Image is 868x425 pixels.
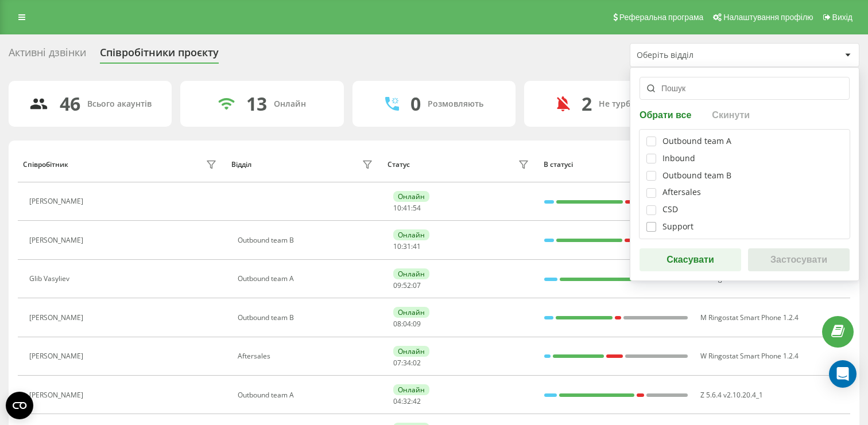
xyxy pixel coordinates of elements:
span: 10 [393,203,401,213]
div: [PERSON_NAME] [29,314,86,322]
div: Оберіть відділ [637,50,774,60]
div: 2 [582,93,592,115]
span: Z 5.6.4 v2.10.20.4_1 [700,390,763,400]
div: Всього акаунтів [87,99,152,109]
div: Open Intercom Messenger [829,360,857,388]
div: Support [662,222,693,232]
span: 07 [413,280,421,290]
div: Онлайн [393,191,429,202]
span: Вихід [832,13,852,22]
div: : : [393,204,421,212]
div: Онлайн [393,229,429,240]
div: Outbound team A [238,391,376,399]
div: : : [393,282,421,290]
span: 04 [393,396,401,406]
div: Aftersales [662,188,701,197]
span: 04 [403,319,411,329]
span: 34 [403,358,411,368]
div: Розмовляють [428,99,483,109]
div: Онлайн [393,384,429,395]
span: Налаштування профілю [723,13,813,22]
div: Онлайн [393,268,429,279]
div: Inbound [662,154,695,163]
div: Outbound team A [662,137,731,146]
span: W Ringostat Smart Phone 1.2.4 [700,351,799,361]
div: : : [393,397,421,405]
span: 32 [403,396,411,406]
div: Не турбувати [599,99,654,109]
div: 46 [60,93,80,115]
div: Aftersales [238,352,376,360]
span: 41 [403,203,411,213]
input: Пошук [640,77,850,100]
span: 52 [403,280,411,290]
div: 13 [246,93,267,115]
span: 41 [413,241,421,251]
button: Open CMP widget [6,392,33,419]
div: Статус [387,161,410,169]
span: 42 [413,396,421,406]
div: Онлайн [393,307,429,318]
div: Відділ [231,161,251,169]
div: Glib Vasyliev [29,275,72,283]
span: M Ringostat Smart Phone 1.2.4 [700,313,799,322]
div: : : [393,320,421,328]
div: : : [393,359,421,367]
span: 02 [413,358,421,368]
div: Онлайн [274,99,306,109]
div: : : [393,243,421,251]
span: 09 [413,319,421,329]
div: Outbound team B [238,236,376,244]
div: 0 [410,93,421,115]
button: Обрати все [640,109,695,120]
span: 07 [393,358,401,368]
button: Скасувати [640,248,741,271]
div: Онлайн [393,346,429,357]
span: 10 [393,241,401,251]
div: Outbound team B [238,314,376,322]
span: 09 [393,280,401,290]
div: Співробітники проєкту [100,46,219,64]
span: 31 [403,241,411,251]
span: 08 [393,319,401,329]
span: Реферальна програма [619,13,704,22]
span: 54 [413,203,421,213]
div: [PERSON_NAME] [29,197,86,205]
div: Outbound team A [238,275,376,283]
div: [PERSON_NAME] [29,352,86,360]
div: CSD [662,205,678,215]
div: [PERSON_NAME] [29,391,86,399]
div: В статусі [544,161,689,169]
button: Скинути [708,109,753,120]
div: [PERSON_NAME] [29,236,86,244]
div: Співробітник [23,161,68,169]
button: Застосувати [748,248,850,271]
div: Outbound team B [662,171,731,181]
div: Активні дзвінки [9,46,86,64]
